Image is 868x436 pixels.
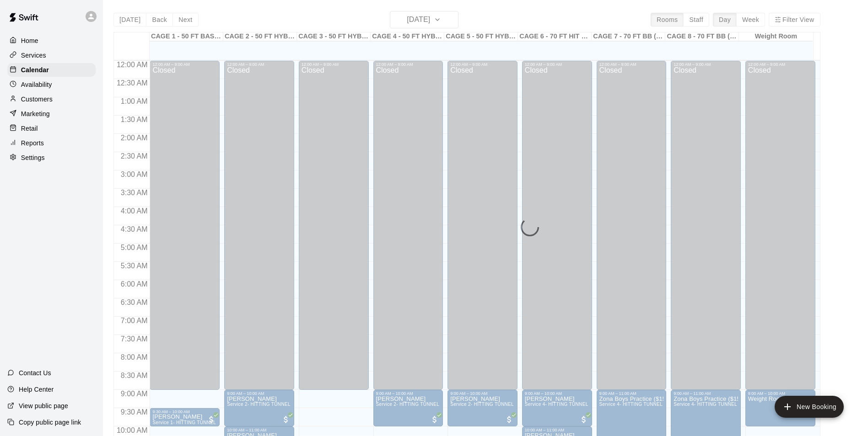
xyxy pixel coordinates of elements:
button: add [775,396,844,418]
span: 7:30 AM [119,335,150,343]
span: 7:00 AM [119,317,150,324]
div: Settings [7,151,96,165]
p: Calendar [21,65,49,74]
div: 12:00 AM – 9:00 AM: Closed [224,61,294,390]
p: Home [21,36,38,45]
p: Reports [21,138,44,148]
div: 12:00 AM – 9:00 AM: Closed [150,61,220,390]
span: 2:00 AM [119,134,150,142]
div: 12:00 AM – 9:00 AM: Closed [299,61,369,390]
span: 1:00 AM [119,97,150,105]
a: Home [7,34,96,48]
span: 5:30 AM [119,262,150,270]
span: Service 1- HITTING TUNNEL RENTAL - 50ft Baseball w/ Auto/Manual Feeder [152,420,320,425]
div: 12:00 AM – 9:00 AM: Closed [597,61,667,390]
div: 9:00 AM – 10:00 AM [748,391,813,396]
div: CAGE 7 - 70 FT BB (w/ pitching mound) [592,32,665,41]
div: Closed [674,67,738,393]
div: 12:00 AM – 9:00 AM [599,62,664,67]
p: Copy public page link [19,418,81,427]
a: Services [7,48,96,62]
div: CAGE 5 - 50 FT HYBRID SB/BB [444,32,518,41]
span: 9:30 AM [119,408,150,416]
div: 12:00 AM – 9:00 AM [152,62,217,67]
div: Closed [748,67,813,393]
span: 4:00 AM [119,207,150,215]
div: 9:00 AM – 10:00 AM: Service 2- HITTING TUNNEL RENTAL - 50ft Baseball [447,390,518,426]
div: 12:00 AM – 9:00 AM: Closed [522,61,592,390]
span: 3:30 AM [119,189,150,197]
span: 8:00 AM [119,353,150,361]
div: 9:00 AM – 10:00 AM: Joe Neumyer [522,390,592,426]
div: CAGE 8 - 70 FT BB (w/ pitching mound) [665,32,739,41]
div: 12:00 AM – 9:00 AM [748,62,813,67]
span: 9:00 AM [119,390,150,398]
p: Marketing [21,109,50,118]
div: 9:00 AM – 10:00 AM [376,391,441,396]
div: 12:00 AM – 9:00 AM [525,62,589,67]
span: 5:00 AM [119,244,150,251]
span: All customers have paid [430,415,439,424]
p: Help Center [19,385,54,394]
p: Contact Us [19,368,51,378]
div: 9:00 AM – 10:00 AM [450,391,515,396]
a: Marketing [7,107,96,121]
div: 9:00 AM – 10:00 AM: Service 2- HITTING TUNNEL RENTAL - 50ft Baseball [373,390,443,426]
div: 12:00 AM – 9:00 AM: Closed [373,61,443,390]
p: Availability [21,80,52,89]
div: CAGE 1 - 50 FT BASEBALL w/ Auto Feeder [150,32,223,41]
div: 12:00 AM – 9:00 AM [302,62,366,67]
div: Closed [227,67,291,393]
div: 9:00 AM – 10:00 AM [525,391,589,396]
div: 12:00 AM – 9:00 AM [674,62,738,67]
p: Retail [21,124,38,133]
span: 12:30 AM [114,79,150,87]
a: Availability [7,78,96,91]
span: Service 2- HITTING TUNNEL RENTAL - 50ft Baseball [227,402,343,407]
span: 10:00 AM [114,426,150,434]
div: Closed [376,67,441,393]
p: Settings [21,153,45,162]
div: 9:00 AM – 10:00 AM: Cody Miller [224,390,294,426]
span: 3:00 AM [119,170,150,178]
div: 9:00 AM – 11:00 AM [599,391,664,396]
div: 12:00 AM – 9:00 AM: Closed [671,61,741,390]
span: Service 4- HITTING TUNNEL RENTAL - 70ft Baseball [599,402,716,407]
div: 12:00 AM – 9:00 AM [450,62,515,67]
div: 9:30 AM – 10:00 AM: Preston Cannady [150,408,220,426]
div: 9:30 AM – 10:00 AM [152,409,217,414]
p: View public page [19,401,68,410]
span: Service 4- HITTING TUNNEL RENTAL - 70ft Baseball [674,402,790,407]
div: 9:00 AM – 10:00 AM: Weight Room (Members ONLY) [745,390,815,426]
p: Customers [21,95,53,104]
span: 6:30 AM [119,298,150,306]
div: Closed [152,67,217,393]
div: 12:00 AM – 9:00 AM: Closed [745,61,815,390]
span: 1:30 AM [119,116,150,123]
div: Closed [302,67,366,393]
span: 2:30 AM [119,152,150,160]
div: 12:00 AM – 9:00 AM [227,62,291,67]
div: CAGE 4 - 50 FT HYBRID BB/SB [371,32,444,41]
span: All customers have paid [281,415,291,424]
span: All customers have paid [207,415,216,424]
span: All customers have paid [505,415,514,424]
div: 10:00 AM – 11:00 AM [525,428,589,432]
div: 9:00 AM – 10:00 AM [227,391,291,396]
a: Reports [7,136,96,150]
a: Customers [7,92,96,106]
div: 12:00 AM – 9:00 AM: Closed [447,61,518,390]
span: Service 4- HITTING TUNNEL RENTAL - 70ft Baseball [525,402,641,407]
div: CAGE 6 - 70 FT HIT TRAX [518,32,592,41]
span: Service 2- HITTING TUNNEL RENTAL - 50ft Baseball [376,402,492,407]
a: Calendar [7,63,96,77]
div: 12:00 AM – 9:00 AM [376,62,441,67]
div: Closed [450,67,515,393]
span: 6:00 AM [119,280,150,288]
